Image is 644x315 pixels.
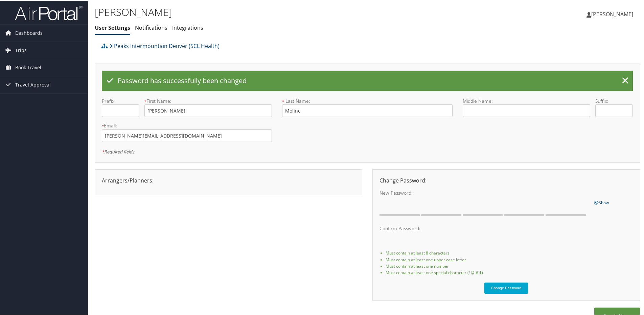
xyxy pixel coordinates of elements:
li: Must contain at least one special character (! @ # $) [386,269,633,275]
span: Dashboards [15,24,43,41]
a: × [619,73,631,87]
li: Must contain at least one upper case letter [386,256,633,262]
label: Prefix: [102,97,139,104]
li: Must contain at least one number [386,262,633,269]
span: Travel Approval [15,76,51,93]
label: New Password: [379,189,589,196]
label: Middle Name: [463,97,590,104]
a: Notifications [135,23,167,31]
li: Must contain at least 8 characters [386,249,633,256]
a: User Settings [95,23,130,31]
a: Show [594,198,609,205]
label: Suffix: [595,97,633,104]
a: [PERSON_NAME] [586,3,640,24]
label: First Name: [144,97,272,104]
span: Show [594,199,609,205]
em: Required fields [102,148,134,154]
label: Email: [102,122,272,128]
span: [PERSON_NAME] [591,10,633,17]
img: airportal-logo.png [15,4,83,20]
h1: [PERSON_NAME] [95,4,458,19]
label: Confirm Password: [379,224,589,231]
div: Arrangers/Planners: [97,176,360,184]
span: Trips [15,41,27,58]
div: Change Password: [374,176,638,184]
a: Peaks Intermountain Denver (SCL Health) [109,39,220,52]
span: Book Travel [15,58,41,75]
button: Change Password [484,282,528,293]
a: Integrations [172,23,203,31]
label: Last Name: [282,97,452,104]
div: Password has successfully been changed [102,70,633,90]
